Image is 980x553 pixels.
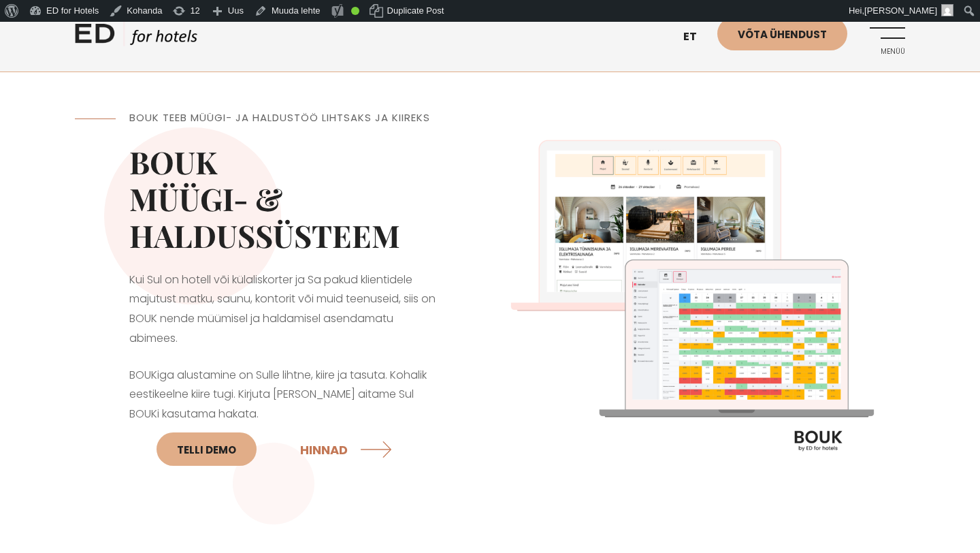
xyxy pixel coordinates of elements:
a: Menüü [868,17,905,54]
div: Good [351,7,359,15]
a: Võta ühendust [717,17,847,50]
p: BOUKiga alustamine on Sulle lihtne, kiire ja tasuta. Kohalik eestikeelne kiire tugi. Kirjuta [PER... [129,366,436,475]
span: [PERSON_NAME] [864,5,937,16]
p: Kui Sul on hotell või külaliskorter ja Sa pakud klientidele majutust matku, saunu, kontorit või m... [129,270,436,349]
a: HINNAD [300,431,395,467]
span: Menüü [868,48,905,56]
a: et [676,20,717,54]
h2: BOUK MÜÜGI- & HALDUSSÜSTEEM [129,143,436,253]
a: ED HOTELS [75,20,197,54]
a: Telli DEMO [157,432,257,466]
span: BOUK TEEB MÜÜGI- JA HALDUSTÖÖ LIHTSAKS JA KIIREKS [129,110,430,125]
